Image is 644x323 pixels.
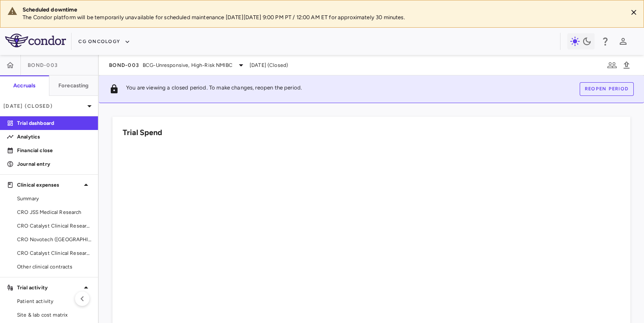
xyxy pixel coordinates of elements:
[17,133,91,141] p: Analytics
[580,82,634,96] button: Reopen period
[17,181,81,189] p: Clinical expenses
[13,82,35,89] h6: Accruals
[17,236,91,243] span: CRO Novotech ([GEOGRAPHIC_DATA]) Pty Ltd
[17,119,91,127] p: Trial dashboard
[78,35,130,49] button: CG Oncology
[17,263,91,271] span: Other clinical contracts
[28,62,58,69] span: BOND-003
[17,297,91,305] span: Patient activity
[17,147,91,154] p: Financial close
[17,249,91,257] span: CRO Catalyst Clinical Research - Cohort P
[17,311,91,319] span: Site & lab cost matrix
[123,127,162,138] h6: Trial Spend
[17,208,91,216] span: CRO JSS Medical Research
[126,84,302,94] p: You are viewing a closed period. To make changes, reopen the period.
[109,62,139,69] span: BOND-003
[143,61,233,69] span: BCG-Unresponsive, High-Risk NMIBC
[17,160,91,168] p: Journal entry
[17,284,81,291] p: Trial activity
[17,195,91,202] span: Summary
[17,222,91,230] span: CRO Catalyst Clinical Research
[58,82,89,89] h6: Forecasting
[250,61,288,69] span: [DATE] (Closed)
[627,6,640,19] button: Close
[3,102,84,110] p: [DATE] (Closed)
[23,14,621,21] p: The Condor platform will be temporarily unavailable for scheduled maintenance [DATE][DATE] 9:00 P...
[5,34,66,47] img: logo-full-SnFGN8VE.png
[23,6,621,14] div: Scheduled downtime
